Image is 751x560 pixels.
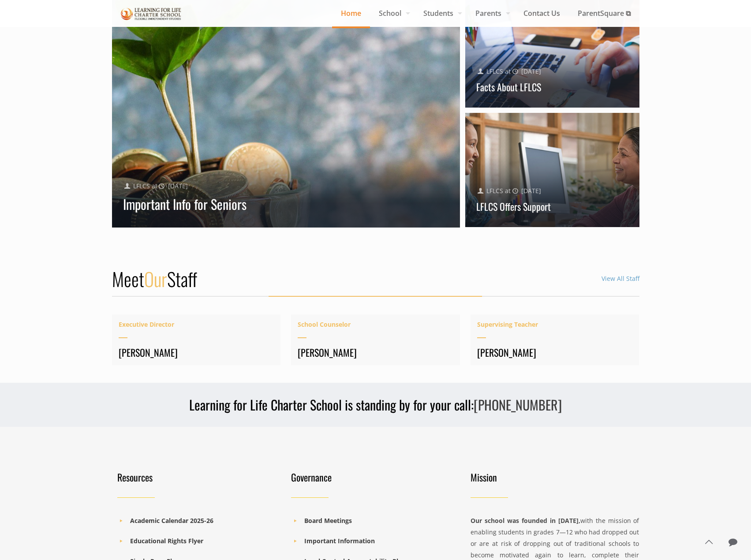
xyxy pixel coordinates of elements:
[521,187,541,195] span: [DATE]
[144,265,167,292] span: Our
[112,314,281,365] a: Executive Director[PERSON_NAME]
[370,7,415,20] span: School
[112,396,639,414] h3: Learning for Life Charter School is standing by for your call:
[476,199,551,213] a: LFLCS Offers Support
[291,471,455,483] h4: Governance
[477,346,633,358] h4: [PERSON_NAME]
[471,314,639,365] a: Supervising Teacher[PERSON_NAME]
[119,319,274,330] span: Executive Director
[521,67,541,75] span: [DATE]
[602,274,639,283] a: View All Staff
[486,187,503,195] a: LFLCS
[298,319,453,330] span: School Counselor
[476,80,541,94] a: Facts About LFLCS
[474,395,562,414] a: [PHONE_NUMBER]
[168,182,188,190] span: [DATE]
[505,187,511,195] span: at
[117,471,281,483] h4: Resources
[112,267,197,290] h2: Meet Staff
[332,7,370,20] span: Home
[130,516,213,525] a: Academic Calendar 2025-26
[471,516,580,525] strong: Our school was founded in [DATE],
[471,471,639,483] h4: Mission
[291,314,460,365] a: School Counselor[PERSON_NAME]
[152,182,157,190] span: at
[123,194,247,214] a: Important Info for Seniors
[304,537,375,545] a: Important Information
[515,7,569,20] span: Contact Us
[477,319,633,330] span: Supervising Teacher
[304,516,352,525] a: Board Meetings
[569,7,639,20] span: ParentSquare ⧉
[130,537,203,545] a: Educational Rights Flyer
[505,67,511,75] span: at
[121,6,182,22] img: Home
[133,182,150,190] a: LFLCS
[486,67,503,75] a: LFLCS
[699,533,718,551] a: Back to top icon
[415,7,467,20] span: Students
[298,346,453,358] h4: [PERSON_NAME]
[467,7,515,20] span: Parents
[119,346,274,358] h4: [PERSON_NAME]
